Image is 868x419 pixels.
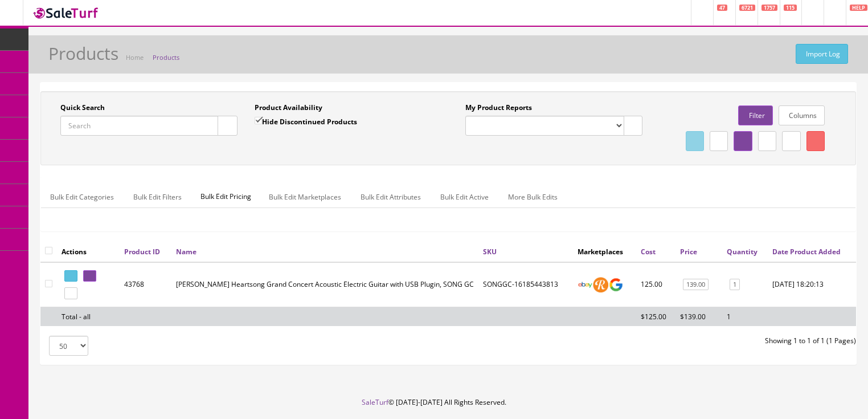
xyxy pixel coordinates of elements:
img: SaleTurf [32,5,100,21]
label: My Product Reports [465,103,532,113]
a: 139.00 [683,279,709,291]
span: HELP [850,5,867,11]
a: Bulk Edit Attributes [351,186,430,208]
img: ebay [578,277,593,292]
img: google_shopping [608,277,624,292]
td: $125.00 [636,307,675,326]
label: Quick Search [60,103,105,113]
span: Bulk Edit Pricing [192,186,260,208]
input: Search [60,116,218,136]
a: Price [680,247,697,257]
a: Bulk Edit Categories [41,186,123,208]
td: 125.00 [636,262,675,307]
td: SONGGC-16185443813 [478,262,573,307]
a: Bulk Edit Active [431,186,498,208]
td: Total - all [57,307,120,326]
h1: Products [48,44,118,63]
a: 1 [730,279,740,291]
span: 1757 [761,5,777,11]
label: Product Availability [255,103,322,113]
a: Home [126,53,144,62]
a: Bulk Edit Marketplaces [260,186,350,208]
span: 47 [717,5,727,11]
a: Product ID [124,247,160,257]
span: 115 [784,5,797,11]
td: 2025-08-30 18:20:13 [768,262,856,307]
a: SKU [483,247,497,257]
span: 6721 [739,5,755,11]
a: Name [176,247,196,257]
a: Quantity [727,247,758,257]
div: Showing 1 to 1 of 1 (1 Pages) [448,336,865,346]
a: SaleTurf [362,397,388,407]
a: Import Log [796,44,848,64]
th: Actions [57,241,120,262]
img: reverb [593,277,608,292]
td: Luna Heartsong Grand Concert Acoustic Electric Guitar with USB Plugin, SONG GC [171,262,478,307]
a: More Bulk Edits [499,186,567,208]
th: Marketplaces [573,241,636,262]
input: Hide Discontinued Products [255,117,262,124]
a: Cost [641,247,656,257]
a: Products [153,53,179,62]
td: 1 [722,307,768,326]
a: Columns [779,105,825,125]
a: Filter [738,105,772,125]
label: Hide Discontinued Products [255,116,357,127]
td: 43768 [120,262,171,307]
td: $139.00 [675,307,722,326]
a: Date Product Added [772,247,841,257]
a: Bulk Edit Filters [124,186,191,208]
